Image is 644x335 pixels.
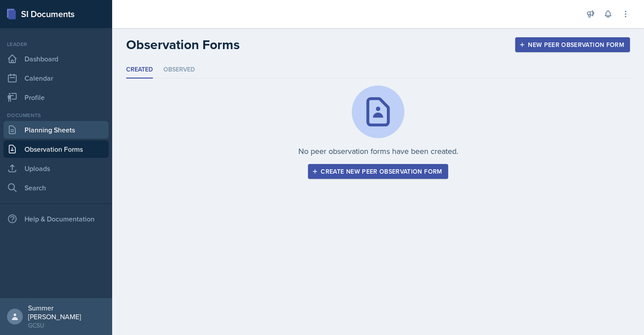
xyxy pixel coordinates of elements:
div: Help & Documentation [4,210,109,228]
li: Created [126,61,153,78]
div: Documents [4,111,109,119]
div: Create new peer observation form [314,168,442,175]
button: Create new peer observation form [308,164,448,179]
a: Profile [4,89,109,106]
li: Observed [163,61,195,78]
div: New Peer Observation Form [521,41,624,48]
a: Dashboard [4,50,109,68]
div: Summer [PERSON_NAME] [28,303,105,321]
div: GCSU [28,321,105,330]
button: New Peer Observation Form [515,37,630,52]
a: Planning Sheets [4,121,109,139]
a: Calendar [4,69,109,87]
h2: Observation Forms [126,37,240,53]
a: Observation Forms [4,140,109,158]
div: Leader [4,40,109,48]
p: No peer observation forms have been created. [298,145,458,157]
a: Search [4,179,109,196]
a: Uploads [4,160,109,177]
